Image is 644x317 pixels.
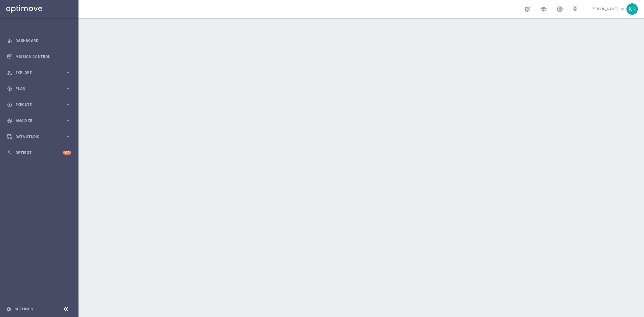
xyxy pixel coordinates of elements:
[7,54,71,59] button: Mission Control
[7,70,71,75] button: person_search Explore keyboard_arrow_right
[7,86,12,91] i: gps_fixed
[7,118,12,123] i: track_changes
[14,307,33,311] a: Settings
[6,306,11,312] i: settings
[619,6,626,12] span: keyboard_arrow_down
[7,145,71,161] div: Optibot
[7,86,71,91] button: gps_fixed Plan keyboard_arrow_right
[7,70,12,75] i: person_search
[590,5,626,14] a: [PERSON_NAME]keyboard_arrow_down
[7,38,71,43] button: equalizer Dashboard
[7,102,65,107] div: Execute
[7,86,65,91] div: Plan
[7,70,65,75] div: Explore
[7,118,65,123] div: Analyze
[15,119,65,123] span: Analyze
[7,102,71,107] button: play_circle_outline Execute keyboard_arrow_right
[65,118,71,123] i: keyboard_arrow_right
[7,33,71,49] div: Dashboard
[65,70,71,75] i: keyboard_arrow_right
[626,3,638,15] div: KK
[63,151,71,155] div: +10
[7,118,71,123] button: track_changes Analyze keyboard_arrow_right
[15,87,65,91] span: Plan
[7,38,12,43] i: equalizer
[15,49,71,65] a: Mission Control
[7,134,71,139] button: Data Studio keyboard_arrow_right
[15,71,65,75] span: Explore
[540,6,547,12] span: school
[7,49,71,65] div: Mission Control
[15,145,63,161] a: Optibot
[65,102,71,107] i: keyboard_arrow_right
[65,134,71,139] i: keyboard_arrow_right
[15,103,65,107] span: Execute
[7,150,71,155] button: lightbulb Optibot +10
[65,86,71,91] i: keyboard_arrow_right
[7,134,65,139] div: Data Studio
[7,150,12,155] i: lightbulb
[15,33,71,49] a: Dashboard
[15,135,65,139] span: Data Studio
[7,102,12,107] i: play_circle_outline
